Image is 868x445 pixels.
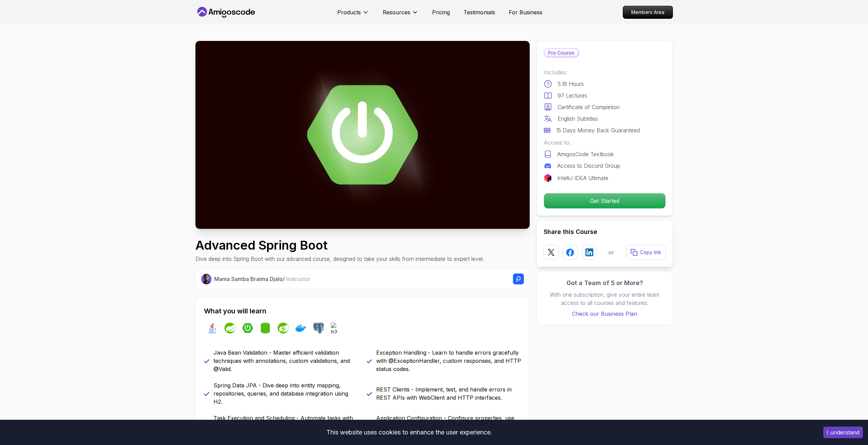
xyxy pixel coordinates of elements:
p: Access to Discord Group [557,162,620,170]
h1: Advanced Spring Boot [195,238,484,252]
p: 97 Lectures [558,91,587,100]
p: Access to: [544,138,666,147]
p: IntelliJ IDEA Ultimate [557,174,608,182]
a: Pricing [432,8,450,16]
img: advanced-spring-boot_thumbnail [195,41,530,229]
img: jetbrains logo [544,174,552,182]
p: REST Clients - Implement, test, and handle errors in REST APIs with WebClient and HTTP interfaces. [376,385,521,402]
img: java logo [207,323,218,333]
p: English Subtitles [558,115,598,123]
p: Spring Data JPA - Dive deep into entity mapping, repositories, queries, and database integration ... [214,381,358,406]
p: Mama Samba Braima Djalo / [214,275,310,283]
p: Pro Course [544,49,578,57]
iframe: chat widget [826,402,868,435]
img: docker logo [295,323,306,333]
p: Get Started [544,193,665,208]
p: Resources [383,8,410,16]
img: spring-boot logo [242,323,253,333]
h3: Got a Team of 5 or More? [544,278,666,288]
p: Java Bean Validation - Master efficient validation techniques with annotations, custom validation... [214,348,358,373]
p: or [608,248,614,256]
p: Task Execution and Scheduling - Automate tasks with cron expressions, thread pools, and @Async. [214,414,358,430]
p: Exception Handling - Learn to handle errors gracefully with @ExceptionHandler, custom responses, ... [376,348,521,373]
a: Check our Business Plan [544,310,666,318]
span: Instructor [286,276,310,282]
button: Accept cookies [823,427,863,438]
p: 5.18 Hours [558,80,584,88]
p: 15 Days Money Back Guaranteed [556,126,640,134]
button: Copy link [626,245,666,260]
img: Nelson Djalo [201,274,212,284]
p: Copy link [640,249,661,256]
button: Resources [383,8,418,22]
p: With one subscription, give your entire team access to all courses and features. [544,291,666,307]
p: AmigosCode Textbook [557,150,614,158]
a: Members Area [623,6,673,19]
div: This website uses cookies to enhance the user experience. [5,425,813,440]
p: Products [337,8,361,16]
button: Products [337,8,369,22]
a: Testimonials [464,8,495,16]
p: Application Configuration - Configure properties, use environment variables, and manage Spring pr... [376,414,521,430]
a: For Business [509,8,542,16]
img: postgres logo [313,323,324,333]
button: Get Started [544,193,666,209]
img: spring-data-jpa logo [260,323,271,333]
img: h2 logo [331,323,342,333]
p: Includes: [544,68,666,76]
img: spring-security logo [278,323,289,333]
p: Dive deep into Spring Boot with our advanced course, designed to take your skills from intermedia... [195,255,484,263]
h2: Share this Course [544,227,666,237]
h2: What you will learn [204,306,521,316]
p: Certificate of Completion [558,103,620,111]
img: spring logo [224,323,235,333]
